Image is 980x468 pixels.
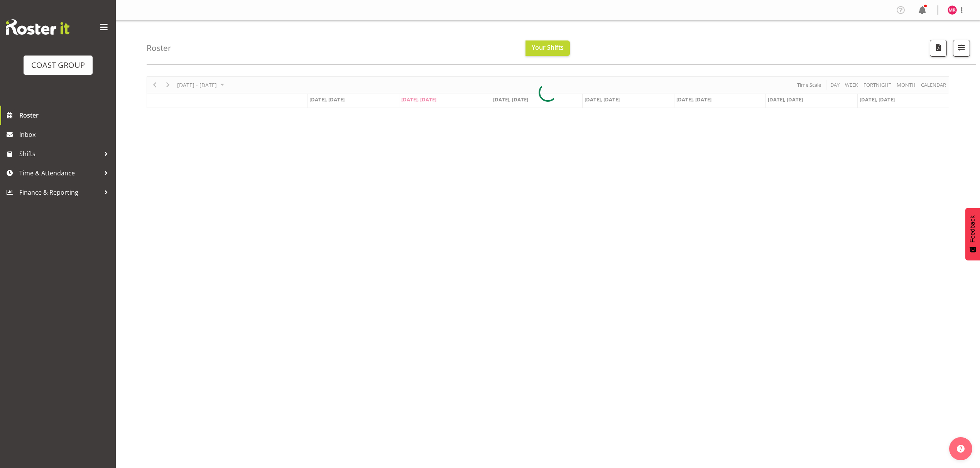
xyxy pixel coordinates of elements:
span: Your Shifts [532,43,564,52]
button: Download a PDF of the roster according to the set date range. [930,40,947,57]
button: Your Shifts [525,40,570,56]
button: Filter Shifts [953,40,970,57]
div: COAST GROUP [31,59,85,71]
span: Time & Attendance [19,167,100,179]
span: Finance & Reporting [19,187,100,198]
span: Feedback [969,215,976,242]
h4: Roster [147,44,171,52]
img: Rosterit website logo [6,19,69,35]
span: Roster [19,109,112,121]
img: mathew-rolle10807.jpg [948,5,957,15]
span: Shifts [19,148,100,160]
span: Inbox [19,129,112,140]
img: help-xxl-2.png [957,445,965,453]
button: Feedback - Show survey [965,208,980,260]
